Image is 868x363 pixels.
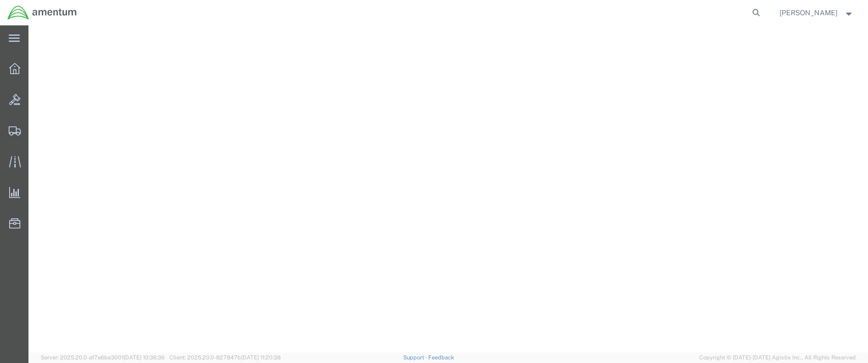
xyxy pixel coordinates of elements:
[699,353,856,362] span: Copyright © [DATE]-[DATE] Agistix Inc., All Rights Reserved
[124,354,165,360] span: [DATE] 10:36:36
[41,354,165,360] span: Server: 2025.20.0-af7a6be3001
[428,354,454,360] a: Feedback
[780,7,837,18] span: Sammuel Ball
[169,354,281,360] span: Client: 2025.20.0-827847b
[403,354,429,360] a: Support
[7,5,77,20] img: logo
[779,7,854,19] button: [PERSON_NAME]
[241,354,281,360] span: [DATE] 11:20:38
[28,25,868,352] iframe: FS Legacy Container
